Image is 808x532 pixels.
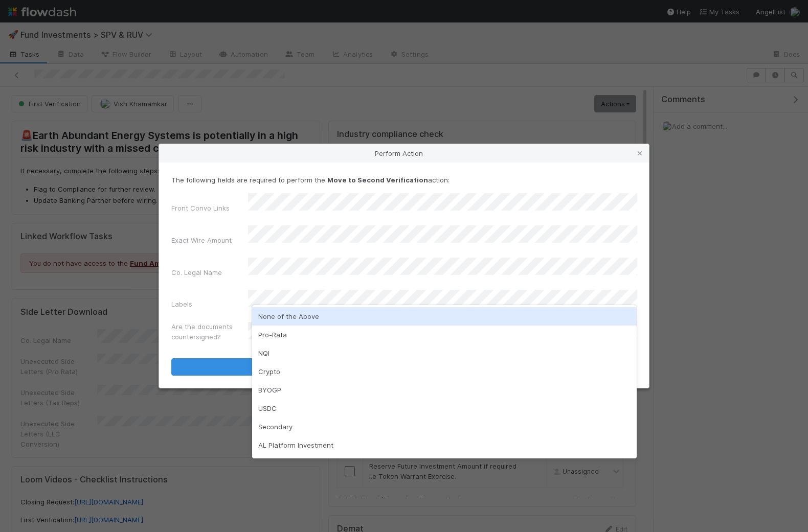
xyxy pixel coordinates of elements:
div: USDC [252,399,637,418]
label: Exact Wire Amount [171,235,232,245]
div: None of the Above [252,307,637,326]
label: Are the documents countersigned? [171,321,248,342]
label: Front Convo Links [171,203,230,213]
label: Co. Legal Name [171,267,222,277]
div: Pro-Rata [252,326,637,344]
label: Labels [171,299,192,309]
p: The following fields are required to perform the action: [171,175,637,185]
div: LLC/LP Investment [252,454,637,473]
button: Move to Second Verification [171,358,637,376]
div: NQI [252,344,637,362]
div: Crypto [252,362,637,381]
div: BYOGP [252,381,637,399]
div: Perform Action [159,144,649,163]
div: Secondary [252,418,637,436]
div: AL Platform Investment [252,436,637,454]
strong: Move to Second Verification [327,176,428,184]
